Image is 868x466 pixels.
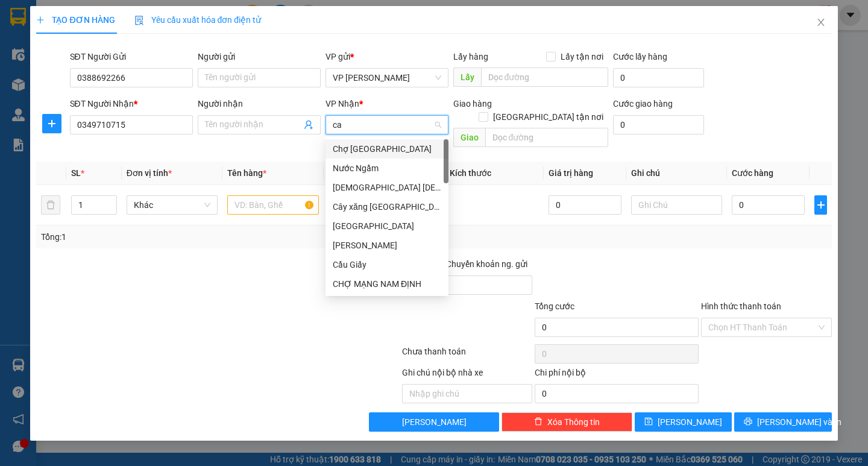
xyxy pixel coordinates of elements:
span: Khác [134,196,210,214]
label: Cước giao hàng [613,99,673,109]
div: [PERSON_NAME] [333,239,441,252]
input: Cước lấy hàng [613,68,704,87]
span: Giao hàng [453,99,492,109]
input: Dọc đường [485,128,608,147]
span: Kích thước [450,168,491,178]
button: [PERSON_NAME] [369,412,500,432]
button: plus [814,195,826,215]
span: close [816,17,826,27]
span: Đơn vị tính [127,168,172,178]
div: Nước Ngầm [333,162,441,175]
span: printer [744,417,752,427]
button: plus [42,114,61,133]
span: Lấy hàng [453,52,488,61]
div: Cầu Giấy [333,258,441,271]
span: VP Nhận [325,99,359,109]
span: user-add [304,120,313,130]
span: save [644,417,653,427]
div: [DEMOGRAPHIC_DATA] [DEMOGRAPHIC_DATA] [333,181,441,194]
button: deleteXóa Thông tin [502,412,632,432]
span: TẠO ĐƠN HÀNG [36,15,115,25]
div: CHỢ MẠNG NAM ĐỊNH [333,277,441,291]
span: Xóa Thông tin [547,415,600,429]
span: SL [71,168,81,178]
div: Nước Ngầm [325,159,448,178]
div: Người gửi [198,50,321,63]
div: Cây xăng [GEOGRAPHIC_DATA] [333,200,441,213]
label: Cước lấy hàng [613,52,667,61]
input: 0 [549,195,621,215]
div: VP gửi [325,50,448,63]
span: Tổng cước [535,301,574,311]
span: Giá trị hàng [549,168,593,178]
span: delete [534,417,542,427]
input: Ghi Chú [631,195,722,215]
div: [GEOGRAPHIC_DATA] [333,219,441,233]
div: Chùa Bồ Đề [325,178,448,197]
span: Cước hàng [732,168,773,178]
input: Nhập ghi chú [402,384,533,403]
span: plus [36,16,45,24]
span: plus [815,200,826,210]
span: Giao [453,128,485,147]
div: Ghi chú nội bộ nhà xe [402,366,533,384]
div: Tổng: 1 [41,230,336,244]
button: printer[PERSON_NAME] và In [734,412,831,432]
div: Chi phí nội bộ [535,366,699,384]
div: SĐT Người Gửi [70,50,193,63]
button: save[PERSON_NAME] [635,412,732,432]
span: [GEOGRAPHIC_DATA] tận nơi [488,110,608,124]
input: Dọc đường [481,68,608,87]
div: CHÂU GIANG [325,216,448,236]
div: Chợ [GEOGRAPHIC_DATA] [333,142,441,156]
div: Chưa thanh toán [401,345,534,366]
div: Cầu Giấy [325,255,448,274]
div: Chợ Đồng Hòa [325,139,448,159]
div: Người nhận [198,97,321,110]
span: [PERSON_NAME] [658,415,722,429]
span: Lấy [453,68,481,87]
div: CHỢ MẠNG NAM ĐỊNH [325,274,448,294]
div: SĐT Người Nhận [70,97,193,110]
input: VD: Bàn, Ghế [227,195,318,215]
button: Close [804,6,838,40]
th: Ghi chú [626,162,727,185]
span: Yêu cầu xuất hóa đơn điện tử [134,15,262,25]
span: Chuyển khoản ng. gửi [441,257,532,271]
label: Hình thức thanh toán [701,301,781,311]
input: Cước giao hàng [613,115,704,134]
div: Cây xăng Đại Lâm [325,197,448,216]
span: Lấy tận nơi [556,50,608,63]
span: plus [43,119,61,128]
span: Tên hàng [227,168,266,178]
button: delete [41,195,60,215]
span: VP Trần Bình [333,69,441,87]
div: NGỌC HỒI [325,236,448,255]
img: icon [134,16,144,25]
span: [PERSON_NAME] và In [757,415,841,429]
span: [PERSON_NAME] [402,415,467,429]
